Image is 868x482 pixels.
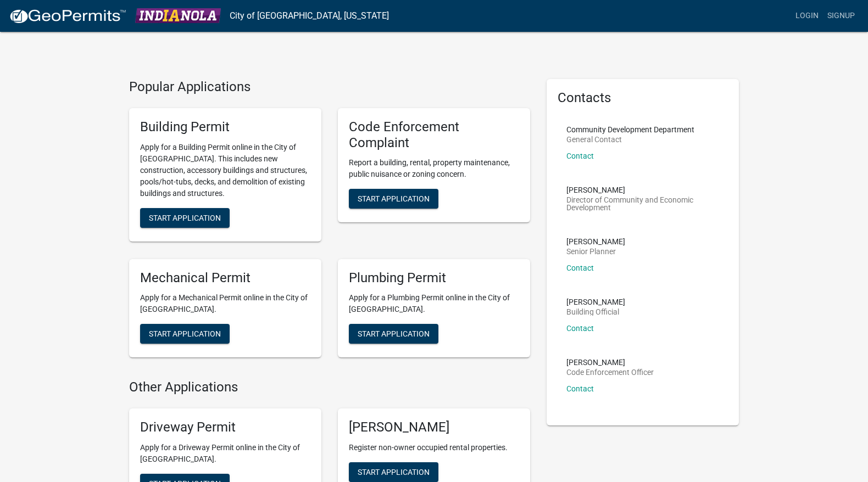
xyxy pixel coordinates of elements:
[349,462,438,482] button: Start Application
[823,5,859,26] a: Signup
[358,329,430,338] span: Start Application
[566,152,594,160] a: Contact
[349,157,519,180] p: Report a building, rental, property maintenance, public nuisance or zoning concern.
[149,329,221,338] span: Start Application
[349,324,438,344] button: Start Application
[566,368,654,376] p: Code Enforcement Officer
[358,194,430,203] span: Start Application
[140,324,230,344] button: Start Application
[566,186,719,194] p: [PERSON_NAME]
[349,419,519,435] h5: [PERSON_NAME]
[791,5,823,26] a: Login
[358,467,430,476] span: Start Application
[349,270,519,286] h5: Plumbing Permit
[349,442,519,453] p: Register non-owner occupied rental properties.
[566,248,625,255] p: Senior Planner
[129,79,530,95] h4: Popular Applications
[135,8,221,23] img: City of Indianola, Iowa
[230,7,389,25] a: City of [GEOGRAPHIC_DATA], [US_STATE]
[566,358,654,366] p: [PERSON_NAME]
[566,196,719,211] p: Director of Community and Economic Development
[140,119,310,135] h5: Building Permit
[566,308,625,316] p: Building Official
[140,208,230,228] button: Start Application
[566,238,625,245] p: [PERSON_NAME]
[140,270,310,286] h5: Mechanical Permit
[566,126,694,133] p: Community Development Department
[149,213,221,222] span: Start Application
[140,419,310,435] h5: Driveway Permit
[349,119,519,151] h5: Code Enforcement Complaint
[566,384,594,393] a: Contact
[140,442,310,465] p: Apply for a Driveway Permit online in the City of [GEOGRAPHIC_DATA].
[558,90,728,106] h5: Contacts
[129,379,530,395] h4: Other Applications
[140,292,310,315] p: Apply for a Mechanical Permit online in the City of [GEOGRAPHIC_DATA].
[566,324,594,333] a: Contact
[349,292,519,315] p: Apply for a Plumbing Permit online in the City of [GEOGRAPHIC_DATA].
[566,264,594,272] a: Contact
[566,298,625,306] p: [PERSON_NAME]
[566,136,694,143] p: General Contact
[140,142,310,199] p: Apply for a Building Permit online in the City of [GEOGRAPHIC_DATA]. This includes new constructi...
[349,189,438,209] button: Start Application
